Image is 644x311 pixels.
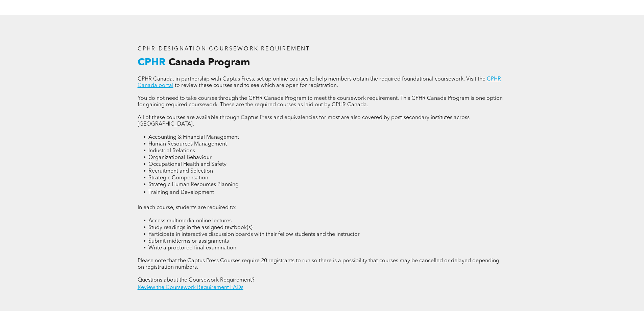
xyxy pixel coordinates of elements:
span: Submit midterms or assignments [148,239,229,244]
span: Canada Program [168,58,250,68]
span: In each course, students are required to: [138,205,237,210]
span: CPHR [138,58,166,68]
span: Organizational Behaviour [148,155,212,160]
span: Participate in interactive discussion boards with their fellow students and the instructor [148,232,360,237]
span: CPHR Canada, in partnership with Captus Press, set up online courses to help members obtain the r... [138,76,485,82]
span: Access multimedia online lectures [148,218,232,224]
span: Accounting & Financial Management [148,135,239,140]
span: Industrial Relations [148,148,195,154]
span: All of these courses are available through Captus Press and equivalencies for most are also cover... [138,115,470,127]
span: You do not need to take courses through the CPHR Canada Program to meet the coursework requiremen... [138,96,503,108]
span: Training and Development [148,190,214,195]
span: CPHR DESIGNATION COURSEWORK REQUIREMENT [138,46,310,52]
span: Strategic Human Resources Planning [148,182,239,187]
span: Strategic Compensation [148,175,208,181]
span: Human Resources Management [148,141,227,147]
span: to review these courses and to see which are open for registration. [175,83,338,88]
span: Study readings in the assigned textbook(s) [148,225,253,230]
a: Review the Coursework Requirement FAQs [138,285,243,290]
span: Recruitment and Selection [148,169,213,174]
span: Questions about the Coursework Requirement? [138,277,255,283]
span: Occupational Health and Safety [148,162,226,167]
span: Please note that the Captus Press Courses require 20 registrants to run so there is a possibility... [138,258,499,270]
span: Write a proctored final examination. [148,245,238,251]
